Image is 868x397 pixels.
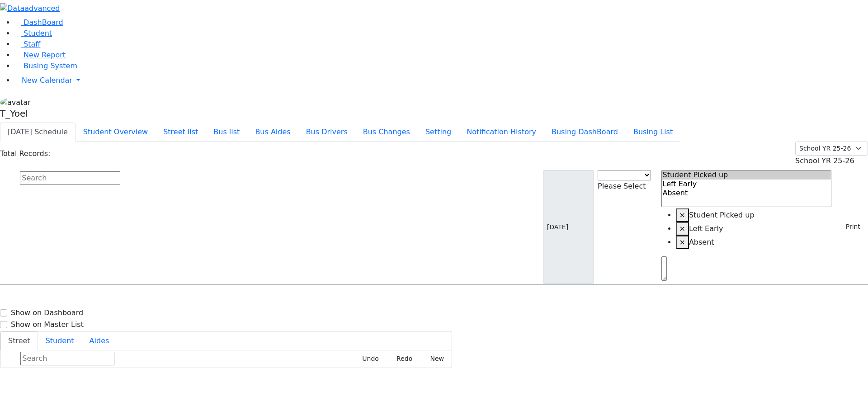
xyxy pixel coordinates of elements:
button: Street list [156,123,206,142]
a: Busing System [14,61,77,70]
span: School YR 25-26 [795,156,854,165]
span: Student Picked up [689,211,755,219]
span: Please Select [598,182,646,190]
input: Search [20,171,120,185]
span: Absent [689,238,714,246]
a: New Calendar [14,71,868,90]
span: Busing System [24,61,77,70]
button: Student Overview [75,123,156,142]
a: DashBoard [14,18,63,27]
button: Street [0,331,38,350]
span: × [679,238,685,246]
a: Student [14,29,52,38]
button: Bus Changes [355,123,418,142]
button: Remove item [676,236,689,249]
label: Show on Dashboard [11,307,83,318]
li: Absent [676,236,832,249]
li: Left Early [676,222,832,236]
div: Street [0,350,452,368]
option: Left Early [662,180,831,189]
span: × [679,211,685,219]
li: Student Picked up [676,208,832,222]
span: DashBoard [24,18,63,27]
button: Busing List [626,123,680,142]
button: Bus list [206,123,247,142]
span: Student [24,29,52,38]
button: Undo [352,352,383,366]
option: Absent [662,189,831,198]
span: New Report [24,51,66,59]
button: Setting [418,123,459,142]
button: Busing DashBoard [544,123,626,142]
a: Staff [14,40,40,48]
button: Print [835,220,864,234]
span: Staff [24,40,40,48]
button: New [420,352,448,366]
button: Aides [82,331,117,350]
span: × [679,224,685,233]
option: Student Picked up [662,170,831,180]
select: Default select example [795,142,868,156]
button: Remove item [676,208,689,222]
button: Redo [387,352,416,366]
button: Notification History [459,123,544,142]
span: New Calendar [22,76,72,85]
button: Remove item [676,222,689,236]
button: Bus Aides [247,123,298,142]
button: Bus Drivers [298,123,355,142]
a: New Report [14,51,66,59]
span: Left Early [689,224,723,233]
input: Search [20,352,114,365]
label: Show on Master List [11,319,84,330]
textarea: Search [661,256,667,281]
button: Student [38,331,82,350]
